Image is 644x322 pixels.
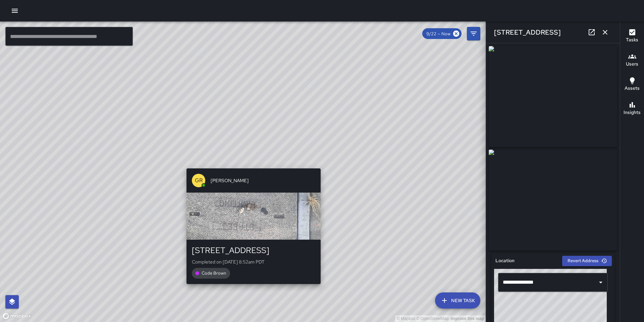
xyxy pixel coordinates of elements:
h6: Users [626,61,638,68]
img: request_images%2Fdb3a4200-97d2-11f0-a94f-77e4f491de3d [489,150,617,250]
div: [STREET_ADDRESS] [192,245,315,256]
h6: Insights [624,109,641,116]
p: Completed on [DATE] 8:52am PDT [192,258,315,265]
h6: Location [495,257,515,265]
span: 9/22 — Now [422,31,454,37]
span: Code Brown [198,270,230,276]
h6: Assets [625,85,640,92]
button: New Task [435,292,480,309]
h6: Tasks [626,36,638,44]
button: GR[PERSON_NAME][STREET_ADDRESS]Completed on [DATE] 8:52am PDTCode Brown [186,168,321,284]
button: Open [596,278,605,287]
span: [PERSON_NAME] [211,177,315,184]
p: GR [195,176,203,185]
button: Filters [467,27,480,40]
button: Assets [620,73,644,97]
img: request_images%2Fda036fb0-97d2-11f0-a94f-77e4f491de3d [489,46,617,147]
button: Revert Address [562,256,612,266]
button: Users [620,48,644,73]
button: Tasks [620,24,644,48]
div: 9/22 — Now [422,28,462,39]
button: Insights [620,97,644,121]
h6: [STREET_ADDRESS] [494,27,561,38]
